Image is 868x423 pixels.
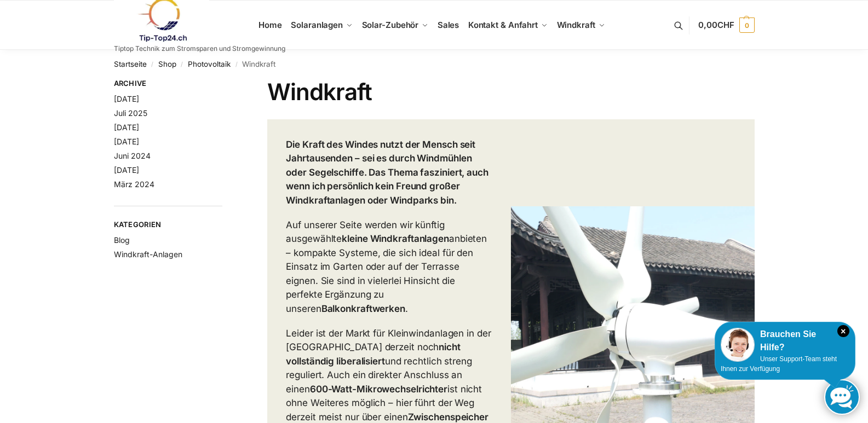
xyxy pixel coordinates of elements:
strong: kleine Windkraftanlagen [342,233,449,244]
a: Sales [433,1,463,50]
a: Juli 2025 [114,108,147,118]
strong: 600-Watt-Mikrowechselrichter [310,384,447,395]
strong: nicht vollständig liberalisiert [286,341,461,367]
img: Customer service [721,328,755,362]
a: Solar-Zubehör [357,1,433,50]
a: Startseite [114,60,147,68]
span: 0 [739,18,755,33]
nav: Breadcrumb [114,50,755,78]
a: Windkraft-Anlagen [114,250,182,259]
a: Windkraft [552,1,610,50]
a: März 2024 [114,179,154,189]
span: Solar-Zubehör [362,20,419,30]
span: Sales [438,20,459,30]
p: Tiptop Technik zum Stromsparen und Stromgewinnung [114,45,285,52]
div: Brauchen Sie Hilfe? [721,328,849,354]
a: [DATE] [114,165,139,175]
a: Juni 2024 [114,151,151,160]
a: Solaranlagen [286,1,357,50]
a: [DATE] [114,94,139,103]
a: Kontakt & Anfahrt [463,1,552,50]
h1: Windkraft [267,78,754,106]
span: / [147,60,158,69]
span: Solaranlagen [291,20,343,30]
a: Photovoltaik [188,60,231,68]
span: / [231,60,242,69]
span: Windkraft [557,20,595,30]
a: Blog [114,235,130,245]
a: [DATE] [114,137,139,146]
span: Unser Support-Team steht Ihnen zur Verfügung [721,355,837,373]
strong: Balkonkraftwerken [321,303,405,314]
span: Archive [114,78,223,89]
span: / [176,60,188,69]
span: Kontakt & Anfahrt [468,20,538,30]
strong: Die Kraft des Windes nutzt der Mensch seit Jahrtausenden – sei es durch Windmühlen oder Segelschi... [286,139,488,206]
a: 0,00CHF 0 [698,9,754,42]
span: CHF [717,20,734,30]
a: [DATE] [114,123,139,132]
span: 0,00 [698,20,734,30]
i: Schließen [837,325,849,337]
p: Auf unserer Seite werden wir künftig ausgewählte anbieten – kompakte Systeme, die sich ideal für ... [286,218,492,316]
a: Shop [158,60,176,68]
span: Kategorien [114,219,223,230]
button: Close filters [222,79,229,91]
